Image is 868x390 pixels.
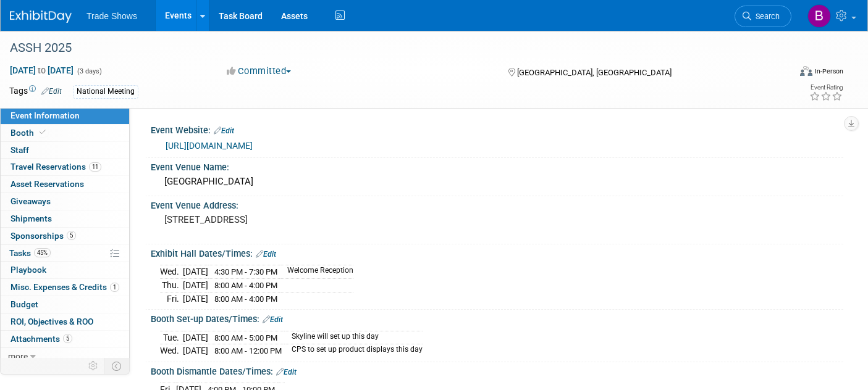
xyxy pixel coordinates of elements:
[151,362,843,378] div: Booth Dismantle Dates/Times:
[104,358,130,374] td: Toggle Event Tabs
[276,368,297,376] a: Edit
[9,65,74,76] span: [DATE] [DATE]
[735,6,791,27] a: Search
[1,159,129,175] a: Travel Reservations11
[1,348,129,365] a: more
[73,85,138,98] div: National Meeting
[256,250,276,259] a: Edit
[166,141,253,151] a: [URL][DOMAIN_NAME]
[160,331,183,344] td: Tue.
[151,244,843,260] div: Exhibit Hall Dates/Times:
[151,158,843,173] div: Event Venue Name:
[10,10,72,23] img: ExhibitDay
[814,67,843,76] div: In-Person
[40,129,46,136] i: Booth reservation complete
[6,37,772,59] div: ASSH 2025
[8,351,28,361] span: more
[11,128,48,138] span: Booth
[11,110,80,120] span: Event Information
[9,85,62,99] td: Tags
[751,12,780,21] span: Search
[1,210,129,227] a: Shipments
[1,176,129,193] a: Asset Reservations
[36,65,48,75] span: to
[809,85,843,91] div: Event Rating
[284,331,423,344] td: Skyline will set up this day
[76,67,102,75] span: (3 days)
[1,331,129,347] a: Attachments5
[1,228,129,244] a: Sponsorships5
[517,68,672,77] span: [GEOGRAPHIC_DATA], [GEOGRAPHIC_DATA]
[280,265,353,279] td: Welcome Reception
[1,245,129,262] a: Tasks45%
[284,344,423,357] td: CPS to set up product displays this day
[11,145,29,155] span: Staff
[11,162,101,172] span: Travel Reservations
[11,334,72,344] span: Attachments
[83,358,104,374] td: Personalize Event Tab Strip
[1,279,129,296] a: Misc. Expenses & Credits1
[164,214,426,225] pre: [STREET_ADDRESS]
[151,310,843,326] div: Booth Set-up Dates/Times:
[1,125,129,141] a: Booth
[183,292,208,305] td: [DATE]
[183,279,208,292] td: [DATE]
[1,107,129,124] a: Event Information
[34,248,51,257] span: 45%
[160,265,183,279] td: Wed.
[720,64,843,83] div: Event Format
[1,193,129,210] a: Giveaways
[11,282,119,292] span: Misc. Expenses & Credits
[222,65,296,78] button: Committed
[11,214,52,223] span: Shipments
[800,66,812,76] img: Format-Inperson.png
[86,11,137,21] span: Trade Shows
[263,315,283,324] a: Edit
[11,179,84,189] span: Asset Reservations
[11,265,46,275] span: Playbook
[63,334,72,343] span: 5
[1,313,129,330] a: ROI, Objectives & ROO
[214,127,234,135] a: Edit
[151,121,843,137] div: Event Website:
[214,333,277,342] span: 8:00 AM - 5:00 PM
[11,196,51,206] span: Giveaways
[1,142,129,159] a: Staff
[67,231,76,240] span: 5
[110,283,119,292] span: 1
[11,317,93,326] span: ROI, Objectives & ROO
[183,265,208,279] td: [DATE]
[41,87,62,96] a: Edit
[160,292,183,305] td: Fri.
[1,262,129,278] a: Playbook
[183,344,208,357] td: [DATE]
[214,294,277,304] span: 8:00 AM - 4:00 PM
[89,162,101,172] span: 11
[183,331,208,344] td: [DATE]
[11,299,38,309] span: Budget
[9,248,51,258] span: Tasks
[214,267,277,276] span: 4:30 PM - 7:30 PM
[214,281,277,290] span: 8:00 AM - 4:00 PM
[151,196,843,212] div: Event Venue Address:
[160,279,183,292] td: Thu.
[807,4,831,28] img: Becca Rensi
[214,346,282,355] span: 8:00 AM - 12:00 PM
[160,344,183,357] td: Wed.
[160,172,834,191] div: [GEOGRAPHIC_DATA]
[1,296,129,313] a: Budget
[11,231,76,241] span: Sponsorships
